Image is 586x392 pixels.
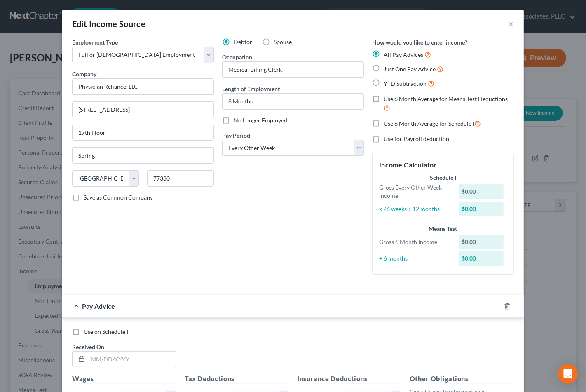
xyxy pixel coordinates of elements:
[84,328,128,335] span: Use on Schedule I
[72,374,176,384] h5: Wages
[375,254,455,263] div: ÷ 6 months
[73,124,213,140] input: Unit, Suite, etc...
[72,78,214,95] input: Search company by name...
[72,343,104,350] span: Received On
[84,194,153,201] span: Save as Common Company
[147,170,214,187] input: Enter zip...
[72,39,118,46] span: Employment Type
[72,18,145,30] div: Edit Income Source
[375,205,455,213] div: x 26 weeks ÷ 12 months
[82,302,115,310] span: Pay Advice
[72,70,96,77] span: Company
[73,148,213,163] input: Enter city...
[410,374,514,384] h5: Other Obligations
[459,235,504,249] div: $0.00
[372,38,467,47] label: How would you like to enter income?
[222,132,250,139] span: Pay Period
[234,38,252,45] span: Debtor
[234,117,287,124] span: No Longer Employed
[459,184,504,199] div: $0.00
[459,202,504,216] div: $0.00
[384,135,449,142] span: Use for Payroll deduction
[379,160,507,170] h5: Income Calculator
[558,364,578,384] div: Open Intercom Messenger
[508,19,514,29] button: ×
[384,95,508,102] span: Use 6 Month Average for Means Test Deductions
[384,51,423,58] span: All Pay Advices
[375,183,455,200] div: Gross Every Other Week Income
[297,374,401,384] h5: Insurance Deductions
[384,120,474,127] span: Use 6 Month Average for Schedule I
[88,352,176,367] input: MM/DD/YYYY
[379,225,507,233] div: Means Test
[185,374,289,384] h5: Tax Deductions
[384,80,427,87] span: YTD Subtraction
[384,66,436,73] span: Just One Pay Advice
[222,53,252,61] label: Occupation
[379,174,507,182] div: Schedule I
[459,251,504,266] div: $0.00
[223,94,363,109] input: ex: 2 years
[222,85,280,93] label: Length of Employment
[274,38,292,45] span: Spouse
[375,238,455,246] div: Gross 6 Month Income
[223,62,363,77] input: --
[73,102,213,117] input: Enter address...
